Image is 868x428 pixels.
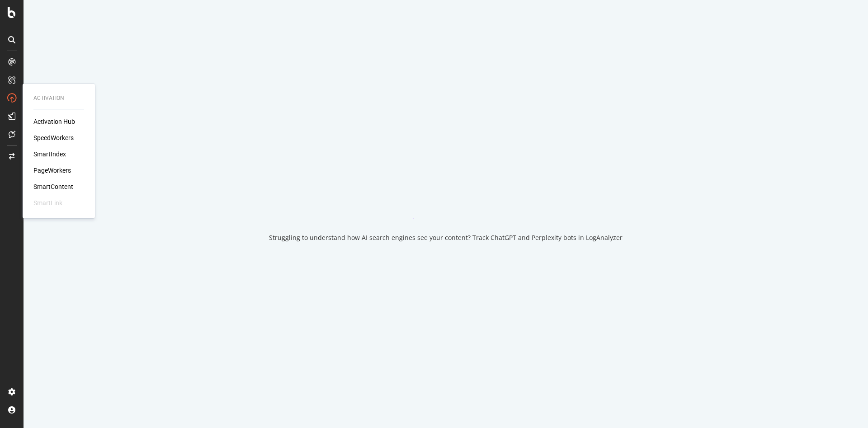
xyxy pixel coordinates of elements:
[33,198,62,207] div: SmartLink
[33,150,66,159] a: SmartIndex
[33,117,75,126] a: Activation Hub
[413,186,478,219] div: animation
[269,233,623,242] div: Struggling to understand how AI search engines see your content? Track ChatGPT and Perplexity bot...
[33,166,71,175] a: PageWorkers
[33,133,74,142] a: SpeedWorkers
[33,94,84,102] div: Activation
[33,182,73,191] a: SmartContent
